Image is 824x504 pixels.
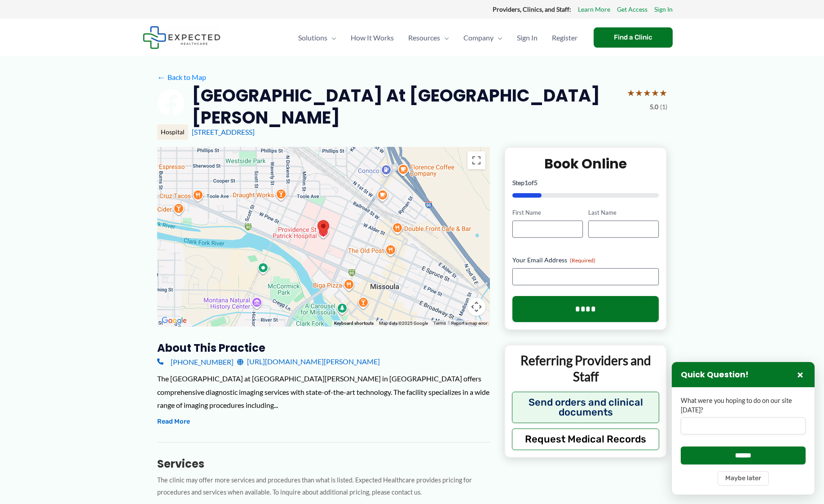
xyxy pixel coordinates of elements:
span: 1 [524,179,528,186]
a: Sign In [510,22,545,53]
p: The clinic may offer more services and procedures than what is listed. Expected Healthcare provid... [157,474,490,499]
span: Menu Toggle [440,22,449,53]
a: ResourcesMenu Toggle [401,22,456,53]
label: Last Name [588,208,659,217]
button: Keyboard shortcuts [334,320,374,327]
a: Get Access [617,4,648,15]
label: First Name [512,208,583,217]
div: Hospital [157,124,188,140]
span: ★ [627,84,635,101]
span: ★ [651,84,659,101]
button: Maybe later [718,471,769,486]
a: Register [545,22,585,53]
span: Register [552,22,577,53]
a: How It Works [344,22,401,53]
span: 5.0 [650,101,658,113]
span: 5 [534,179,538,186]
div: The [GEOGRAPHIC_DATA] at [GEOGRAPHIC_DATA][PERSON_NAME] in [GEOGRAPHIC_DATA] offers comprehensive... [157,372,490,412]
span: Map data ©2025 Google [379,321,428,326]
a: [URL][DOMAIN_NAME][PERSON_NAME] [237,355,380,368]
h3: Services [157,457,490,471]
h2: Book Online [512,155,659,172]
a: Find a Clinic [594,27,673,48]
p: Step of [512,180,659,186]
label: Your Email Address [512,256,659,265]
span: ← [157,73,166,81]
a: [PHONE_NUMBER] [157,355,234,368]
a: Report a map error [451,321,487,326]
a: Terms (opens in new tab) [433,321,446,326]
p: Referring Providers and Staff [512,352,660,385]
a: Sign In [654,4,673,15]
label: What were you hoping to do on our site [DATE]? [681,396,806,415]
a: SolutionsMenu Toggle [291,22,344,53]
button: Map camera controls [467,298,485,316]
span: (Required) [570,257,595,264]
span: (1) [660,101,667,113]
span: How It Works [351,22,394,53]
a: Open this area in Google Maps (opens a new window) [159,315,189,327]
button: Close [795,369,806,380]
img: Expected Healthcare Logo - side, dark font, small [143,26,220,49]
button: Read More [157,416,190,427]
button: Toggle fullscreen view [467,151,485,169]
span: ★ [659,84,667,101]
a: Learn More [578,4,610,15]
strong: Providers, Clinics, and Staff: [493,5,571,13]
img: Google [159,315,189,327]
a: CompanyMenu Toggle [456,22,510,53]
button: Request Medical Records [512,429,660,450]
span: Solutions [298,22,327,53]
span: ★ [643,84,651,101]
button: Send orders and clinical documents [512,392,660,423]
span: Company [463,22,494,53]
a: [STREET_ADDRESS] [192,128,255,136]
h3: Quick Question! [681,370,749,380]
nav: Primary Site Navigation [291,22,585,53]
h3: About this practice [157,341,490,355]
span: Sign In [517,22,538,53]
h2: [GEOGRAPHIC_DATA] at [GEOGRAPHIC_DATA][PERSON_NAME] [192,84,620,129]
span: Menu Toggle [494,22,502,53]
a: ←Back to Map [157,71,206,84]
span: ★ [635,84,643,101]
span: Menu Toggle [327,22,336,53]
span: Resources [408,22,440,53]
